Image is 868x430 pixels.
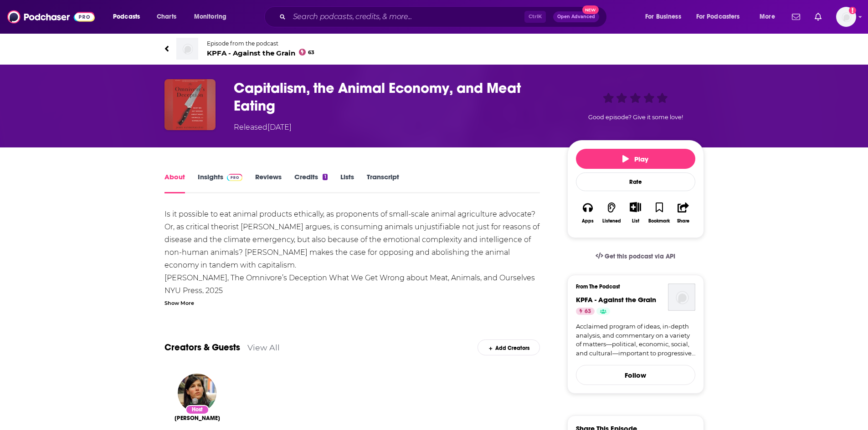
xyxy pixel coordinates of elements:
[668,283,695,311] img: KPFA - Against the Grain
[760,10,775,23] span: More
[602,218,621,224] div: Listened
[753,10,786,24] button: open menu
[811,9,825,25] a: Show notifications dropdown
[632,218,639,224] div: List
[576,172,695,191] div: Rate
[7,8,95,25] img: Podchaser - Follow, Share and Rate Podcasts
[478,339,540,355] div: Add Creators
[690,10,753,24] button: open menu
[639,10,693,24] button: open menu
[524,11,546,23] span: Ctrl K
[576,308,595,315] a: 63
[255,172,282,193] a: Reviews
[576,322,695,358] a: Acclaimed program of ideas, in-depth analysis, and commentary on a variety of matters—political, ...
[553,11,599,22] button: Open AdvancedNew
[576,295,656,304] a: KPFA - Against the Grain
[185,405,209,415] div: Host
[176,38,198,60] img: KPFA - Against the Grain
[557,15,595,19] span: Open Advanced
[836,7,856,27] span: Logged in as WesBurdett
[188,10,238,24] button: open menu
[194,10,226,23] span: Monitoring
[273,6,616,27] div: Search podcasts, credits, & more...
[588,114,683,121] span: Good episode? Give it some love!
[323,174,327,180] div: 1
[175,415,220,422] a: Sasha Lilley
[576,149,695,169] button: Play
[340,172,354,193] a: Lists
[849,7,856,14] svg: Add a profile image
[585,307,591,316] span: 63
[207,40,315,47] span: Episode from the podcast
[164,342,240,353] a: Creators & Guests
[605,253,675,260] span: Get this podcast via API
[164,79,216,130] img: Capitalism, the Animal Economy, and Meat Eating
[645,10,681,23] span: For Business
[677,218,689,224] div: Share
[576,196,600,229] button: Apps
[234,122,292,133] div: Released [DATE]
[582,218,594,224] div: Apps
[696,10,740,23] span: For Podcasters
[207,49,315,57] span: KPFA - Against the Grain
[113,10,140,23] span: Podcasts
[626,202,645,212] button: Show More Button
[671,196,695,229] button: Share
[788,9,804,25] a: Show notifications dropdown
[175,415,220,422] span: [PERSON_NAME]
[294,172,327,193] a: Credits1
[164,208,540,335] div: Is it possible to eat animal products ethically, as proponents of small-scale animal agriculture ...
[308,51,314,55] span: 63
[836,7,856,27] button: Show profile menu
[367,172,399,193] a: Transcript
[289,10,524,24] input: Search podcasts, credits, & more...
[622,155,648,163] span: Play
[623,196,647,229] div: Show More ButtonList
[234,79,553,115] h1: Capitalism, the Animal Economy, and Meat Eating
[227,174,243,181] img: Podchaser Pro
[648,218,670,224] div: Bookmark
[600,196,623,229] button: Listened
[836,7,856,27] img: User Profile
[582,5,599,14] span: New
[164,38,704,60] a: KPFA - Against the GrainEpisode from the podcastKPFA - Against the Grain63
[151,10,182,24] a: Charts
[164,172,185,193] a: About
[588,245,683,268] a: Get this podcast via API
[576,283,688,290] h3: From The Podcast
[647,196,671,229] button: Bookmark
[576,365,695,385] button: Follow
[198,172,243,193] a: InsightsPodchaser Pro
[157,10,176,23] span: Charts
[178,374,216,412] img: Sasha Lilley
[247,343,280,352] a: View All
[107,10,152,24] button: open menu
